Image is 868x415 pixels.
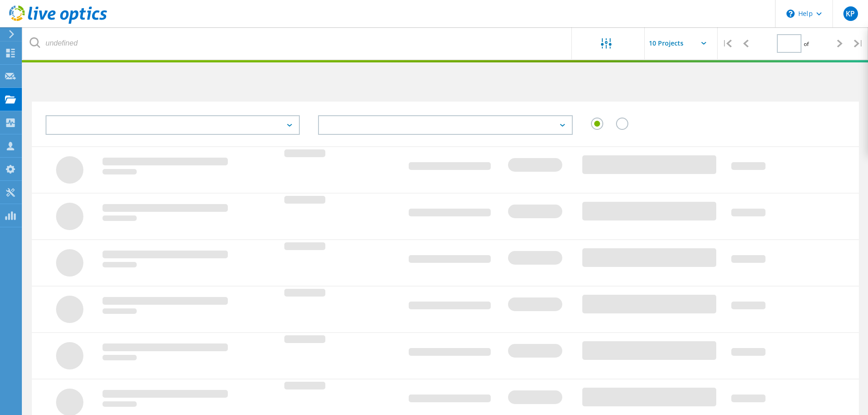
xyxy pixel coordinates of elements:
[804,40,809,48] span: of
[786,10,795,18] svg: \n
[846,10,855,17] span: KP
[23,27,572,59] input: undefined
[9,19,107,26] a: Live Optics Dashboard
[849,27,868,60] div: |
[718,27,736,60] div: |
